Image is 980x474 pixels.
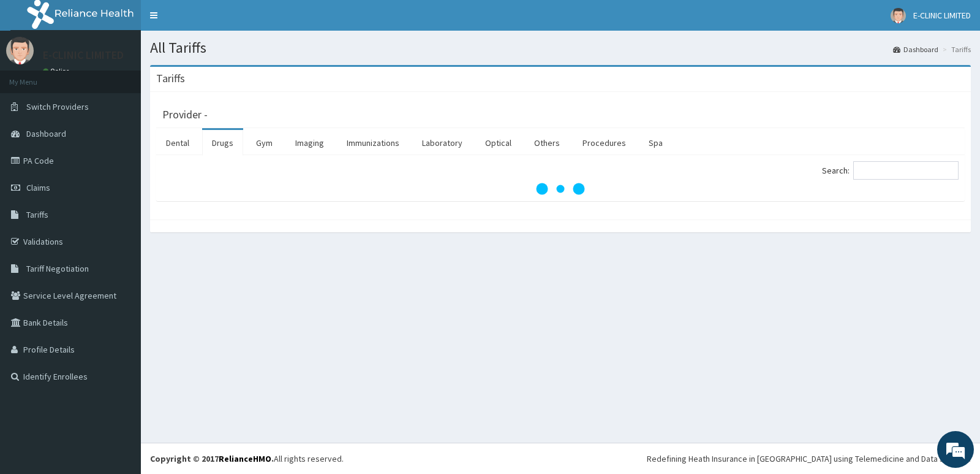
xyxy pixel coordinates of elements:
[246,130,282,156] a: Gym
[891,8,906,23] img: User Image
[647,453,971,465] div: Redefining Heath Insurance in [GEOGRAPHIC_DATA] using Telemedicine and Data Science!
[26,182,50,193] span: Claims
[893,44,938,55] a: Dashboard
[150,453,274,464] strong: Copyright © 2017 .
[156,130,199,156] a: Dental
[219,453,271,464] a: RelianceHMO
[202,130,243,156] a: Drugs
[940,44,971,55] li: Tariffs
[26,209,48,220] span: Tariffs
[156,73,185,84] h3: Tariffs
[150,40,971,56] h1: All Tariffs
[26,101,89,112] span: Switch Providers
[162,109,208,120] h3: Provider -
[573,130,636,156] a: Procedures
[285,130,334,156] a: Imaging
[26,263,89,274] span: Tariff Negotiation
[141,443,980,474] footer: All rights reserved.
[639,130,673,156] a: Spa
[822,161,959,180] label: Search:
[913,10,971,21] span: E-CLINIC LIMITED
[475,130,521,156] a: Optical
[853,161,959,180] input: Search:
[524,130,570,156] a: Others
[43,50,124,61] p: E-CLINIC LIMITED
[6,37,34,64] img: User Image
[43,67,72,75] a: Online
[536,164,585,213] svg: audio-loading
[337,130,409,156] a: Immunizations
[26,128,66,139] span: Dashboard
[412,130,472,156] a: Laboratory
